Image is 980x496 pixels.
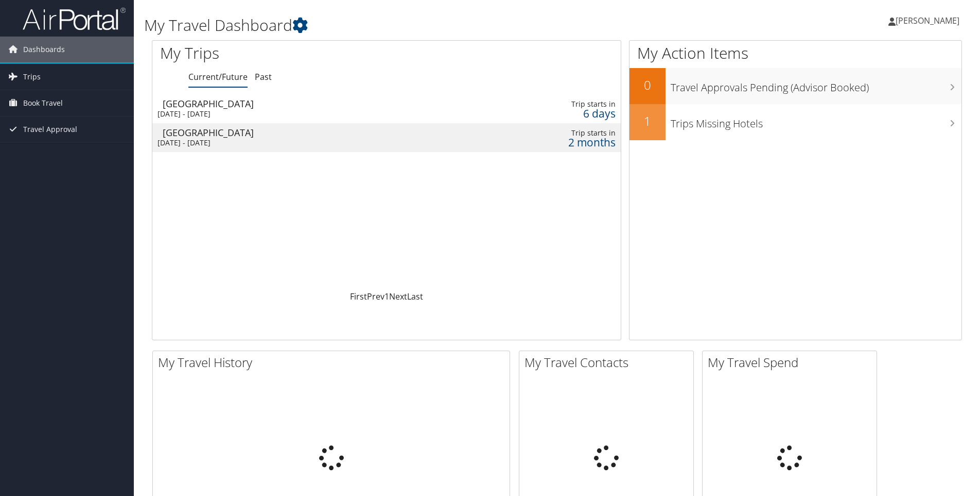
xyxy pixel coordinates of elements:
a: Prev [367,291,384,302]
h2: My Travel Spend [708,354,877,371]
div: [GEOGRAPHIC_DATA] [163,128,453,137]
a: 1Trips Missing Hotels [629,104,961,140]
a: First [350,291,367,302]
a: Past [255,71,272,82]
div: 6 days [506,109,616,118]
h1: My Action Items [629,42,961,64]
span: [PERSON_NAME] [896,15,959,26]
h2: 0 [629,76,666,94]
h3: Travel Approvals Pending (Advisor Booked) [671,75,961,95]
h1: My Trips [160,42,418,64]
a: Last [407,291,423,302]
div: Trip starts in [506,128,616,138]
div: Trip starts in [506,100,616,109]
a: Current/Future [188,71,248,82]
span: Book Travel [23,90,63,116]
h2: My Travel Contacts [524,354,693,371]
h2: 1 [629,112,666,130]
div: 2 months [506,138,616,147]
div: [DATE] - [DATE] [157,138,448,147]
span: Trips [23,64,41,90]
h2: My Travel History [158,354,510,371]
h1: My Travel Dashboard [144,14,694,36]
a: [PERSON_NAME] [888,5,970,36]
div: [DATE] - [DATE] [157,109,448,119]
div: [GEOGRAPHIC_DATA] [163,99,453,108]
a: 0Travel Approvals Pending (Advisor Booked) [629,68,961,104]
img: airportal-logo.png [23,7,126,31]
a: Next [389,291,407,302]
span: Dashboards [23,37,65,62]
h3: Trips Missing Hotels [671,111,961,131]
a: 1 [384,291,389,302]
span: Travel Approval [23,117,77,142]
